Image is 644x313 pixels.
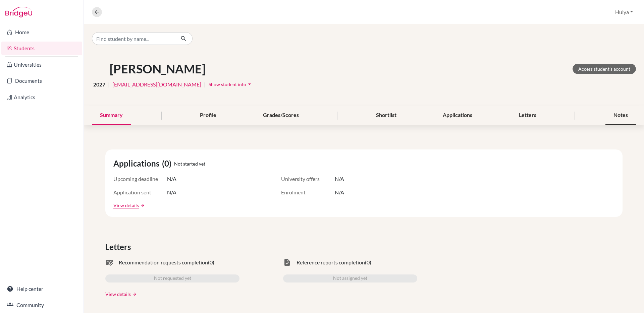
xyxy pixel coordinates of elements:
[113,175,167,183] span: Upcoming deadline
[1,42,82,55] a: Students
[246,81,253,87] i: arrow_drop_down
[281,188,335,196] span: Enrolment
[93,80,105,88] span: 2027
[105,241,133,253] span: Letters
[573,64,636,74] a: Access student's account
[110,62,206,76] h1: [PERSON_NAME]
[255,106,307,125] div: Grades/Scores
[1,90,82,104] a: Analytics
[5,7,32,17] img: Bridge-U
[92,106,131,125] div: Summary
[154,274,191,283] span: Not requested yet
[612,6,636,18] button: Hulya
[1,282,82,296] a: Help center
[174,160,205,167] span: Not started yet
[162,158,174,170] span: (0)
[92,61,107,76] img: Hidemoto Sato's avatar
[92,32,175,45] input: Find student by name...
[368,106,405,125] div: Shortlist
[208,79,253,89] button: Show student infoarrow_drop_down
[365,258,371,266] span: (0)
[335,188,344,196] span: N/A
[1,25,82,39] a: Home
[605,106,636,125] div: Notes
[113,188,167,196] span: Application sent
[139,203,145,208] a: arrow_forward
[108,80,110,88] span: |
[209,81,246,87] span: Show student info
[435,106,480,125] div: Applications
[167,188,176,196] span: N/A
[113,158,162,170] span: Applications
[1,74,82,87] a: Documents
[105,291,131,298] a: View details
[112,80,201,88] a: [EMAIL_ADDRESS][DOMAIN_NAME]
[113,202,139,209] a: View details
[281,175,335,183] span: University offers
[335,175,344,183] span: N/A
[131,292,137,297] a: arrow_forward
[297,258,365,266] span: Reference reports completion
[204,80,206,88] span: |
[208,258,214,266] span: (0)
[333,274,367,283] span: Not assigned yet
[192,106,224,125] div: Profile
[119,258,208,266] span: Recommendation requests completion
[283,258,291,266] span: task
[167,175,176,183] span: N/A
[105,258,113,266] span: mark_email_read
[511,106,544,125] div: Letters
[1,298,82,312] a: Community
[1,58,82,71] a: Universities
